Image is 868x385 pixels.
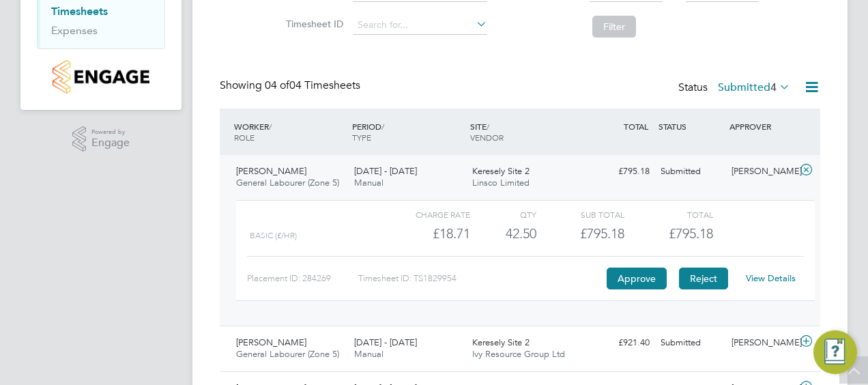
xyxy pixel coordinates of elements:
[231,114,349,149] div: WORKER
[592,16,636,38] button: Filter
[726,332,797,354] div: [PERSON_NAME]
[236,348,339,360] span: General Labourer (Zone 5)
[51,5,108,18] a: Timesheets
[770,81,777,94] span: 4
[624,206,712,223] div: Total
[536,223,624,245] div: £795.18
[607,268,667,289] button: Approve
[624,121,648,132] span: TOTAL
[472,177,530,188] span: Linsco Limited
[51,24,98,37] a: Expenses
[37,60,165,94] a: Go to home page
[354,165,417,177] span: [DATE] - [DATE]
[678,79,793,98] div: Status
[91,137,130,149] span: Engage
[679,268,728,289] button: Reject
[72,126,130,152] a: Powered byEngage
[354,337,417,348] span: [DATE] - [DATE]
[282,18,343,30] label: Timesheet ID
[536,206,624,223] div: Sub Total
[726,160,797,183] div: [PERSON_NAME]
[247,268,358,289] div: Placement ID: 284269
[352,132,371,143] span: TYPE
[584,332,655,354] div: £921.40
[236,177,339,188] span: General Labourer (Zone 5)
[234,132,255,143] span: ROLE
[472,337,530,348] span: Keresely Site 2
[487,121,489,132] span: /
[470,223,536,245] div: 42.50
[349,114,467,149] div: PERIOD
[265,79,289,92] span: 04 of
[354,177,384,188] span: Manual
[470,132,504,143] span: VENDOR
[381,121,384,132] span: /
[746,272,796,284] a: View Details
[382,206,470,223] div: Charge rate
[250,231,297,240] span: Basic (£/HR)
[382,223,470,245] div: £18.71
[358,268,603,289] div: Timesheet ID: TS1829954
[726,114,797,139] div: APPROVER
[91,126,130,138] span: Powered by
[472,165,530,177] span: Keresely Site 2
[354,348,384,360] span: Manual
[53,60,149,94] img: countryside-properties-logo-retina.png
[584,160,655,183] div: £795.18
[220,79,363,93] div: Showing
[236,337,306,348] span: [PERSON_NAME]
[472,348,565,360] span: Ivy Resource Group Ltd
[655,114,726,139] div: STATUS
[265,79,360,92] span: 04 Timesheets
[813,330,857,374] button: Engage Resource Center
[236,165,306,177] span: [PERSON_NAME]
[467,114,585,149] div: SITE
[655,160,726,183] div: Submitted
[353,16,487,35] input: Search for...
[269,121,272,132] span: /
[655,332,726,354] div: Submitted
[470,206,536,223] div: QTY
[718,81,790,94] label: Submitted
[669,225,713,242] span: £795.18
